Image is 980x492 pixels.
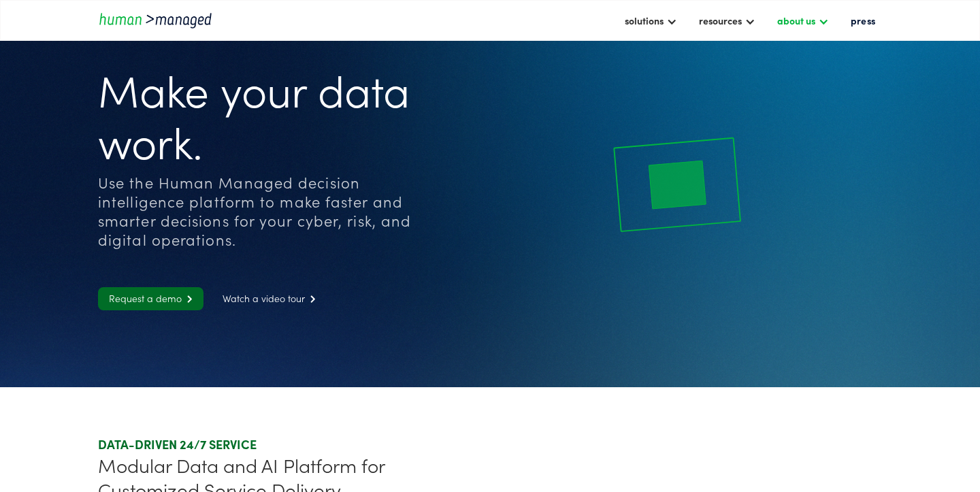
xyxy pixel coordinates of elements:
[692,9,762,32] div: resources
[98,63,436,166] h1: Make your data work.
[777,12,815,29] div: about us
[98,173,436,249] div: Use the Human Managed decision intelligence platform to make faster and smarter decisions for you...
[98,436,485,453] div: DATA-DRIVEN 24/7 SERVICE
[212,287,327,310] a: Watch a video tour
[699,12,742,29] div: resources
[98,287,203,310] a: Request a demo
[618,9,684,32] div: solutions
[182,295,193,304] span: 
[98,11,220,29] a: home
[770,9,836,32] div: about us
[625,12,664,29] div: solutions
[844,9,882,32] a: press
[305,295,316,304] span: 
